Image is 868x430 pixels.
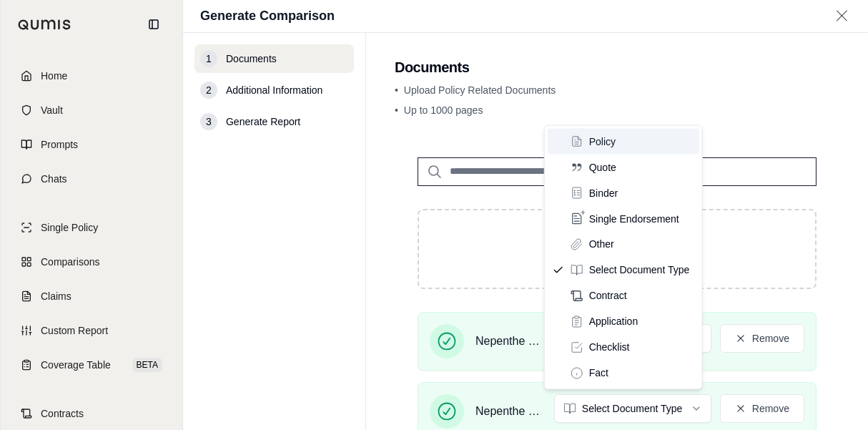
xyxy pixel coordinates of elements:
[589,212,679,226] span: Single Endorsement
[589,341,630,355] span: Checklist
[589,160,616,175] span: Quote
[589,263,690,278] span: Select Document Type
[589,366,608,381] span: Fact
[589,186,618,200] span: Binder
[589,315,638,329] span: Application
[589,135,616,149] span: Policy
[589,289,627,303] span: Contract
[589,238,614,252] span: Other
